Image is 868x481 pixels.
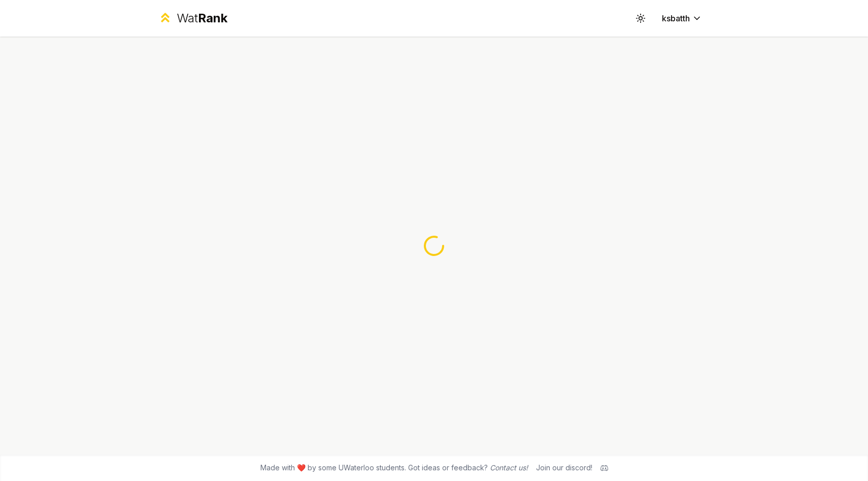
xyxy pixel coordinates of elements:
span: ksbatth [662,12,690,24]
a: Contact us! [490,463,528,472]
span: Made with ❤️ by some UWaterloo students. Got ideas or feedback? [260,463,528,473]
span: Rank [198,11,227,25]
div: Wat [177,10,227,26]
div: Join our discord! [536,463,592,473]
button: ksbatth [654,9,710,27]
a: WatRank [158,10,227,26]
